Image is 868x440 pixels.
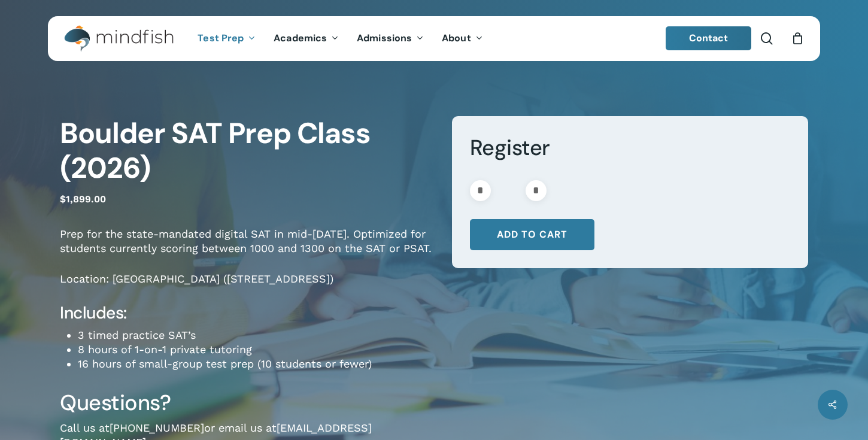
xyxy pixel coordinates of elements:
a: Test Prep [189,34,265,44]
a: Admissions [348,34,433,44]
span: Admissions [357,32,412,44]
h3: Questions? [60,389,434,417]
li: 8 hours of 1-on-1 private tutoring [78,342,434,357]
span: Test Prep [198,32,244,44]
li: 3 timed practice SAT’s [78,328,434,342]
button: Add to cart [470,219,594,250]
h1: Boulder SAT Prep Class (2026) [60,116,434,186]
span: About [442,32,471,44]
a: [PHONE_NUMBER] [110,421,204,434]
h4: Includes: [60,302,434,324]
input: Product quantity [494,180,522,201]
a: Academics [265,34,348,44]
bdi: 1,899.00 [60,193,106,205]
a: Contact [666,26,752,50]
p: Location: [GEOGRAPHIC_DATA] ([STREET_ADDRESS]) [60,272,434,302]
nav: Main Menu [189,16,491,61]
li: 16 hours of small-group test prep (10 students or fewer) [78,357,434,371]
header: Main Menu [48,16,820,61]
p: Prep for the state-mandated digital SAT in mid-[DATE]. Optimized for students currently scoring b... [60,227,434,272]
span: Academics [274,32,327,44]
h3: Register [470,134,791,162]
a: About [433,34,492,44]
span: Contact [689,32,729,44]
span: $ [60,193,66,205]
